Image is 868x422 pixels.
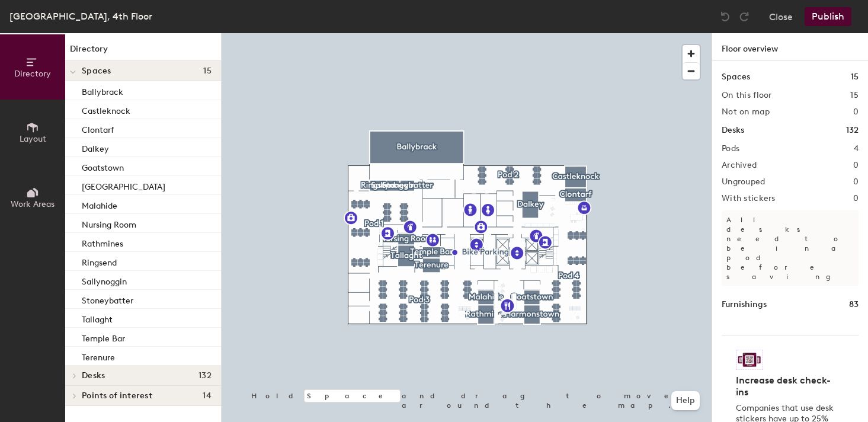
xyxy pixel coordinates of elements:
[722,210,859,286] p: All desks need to be in a pod before saving
[82,178,165,192] p: [GEOGRAPHIC_DATA]
[82,216,136,230] p: Nursing Room
[20,134,46,144] span: Layout
[82,84,123,97] p: Ballybrack
[722,194,776,203] h2: With stickers
[722,124,744,137] h1: Desks
[82,197,117,211] p: Malahide
[82,103,130,116] p: Castleknock
[851,71,859,84] h1: 15
[853,107,859,117] h2: 0
[82,330,125,344] p: Temple Bar
[805,7,851,26] button: Publish
[82,391,152,401] span: Points of interest
[722,298,767,311] h1: Furnishings
[769,7,793,26] button: Close
[82,159,124,173] p: Goatstown
[11,199,55,209] span: Work Areas
[82,311,113,325] p: Tallaght
[671,391,700,410] button: Help
[82,235,123,249] p: Rathmines
[736,375,837,398] h4: Increase desk check-ins
[849,298,859,311] h1: 83
[712,33,868,61] h1: Floor overview
[198,371,212,381] span: 132
[82,371,105,381] span: Desks
[722,107,770,117] h2: Not on map
[82,254,117,268] p: Ringsend
[722,71,750,84] h1: Spaces
[203,391,212,401] span: 14
[853,161,859,170] h2: 0
[722,91,772,100] h2: On this floor
[846,124,859,137] h1: 132
[854,144,859,154] h2: 4
[722,177,765,187] h2: Ungrouped
[722,161,757,170] h2: Archived
[719,11,731,23] img: Undo
[82,122,114,135] p: Clontarf
[853,194,859,203] h2: 0
[203,66,212,76] span: 15
[14,69,51,79] span: Directory
[722,144,739,154] h2: Pods
[82,140,109,154] p: Dalkey
[736,350,763,370] img: Sticker logo
[738,11,750,23] img: Redo
[9,9,152,24] div: [GEOGRAPHIC_DATA], 4th Floor
[65,43,221,61] h1: Directory
[853,177,859,187] h2: 0
[82,273,127,287] p: Sallynoggin
[82,292,133,306] p: Stoneybatter
[82,349,115,363] p: Terenure
[850,91,859,100] h2: 15
[82,66,111,76] span: Spaces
